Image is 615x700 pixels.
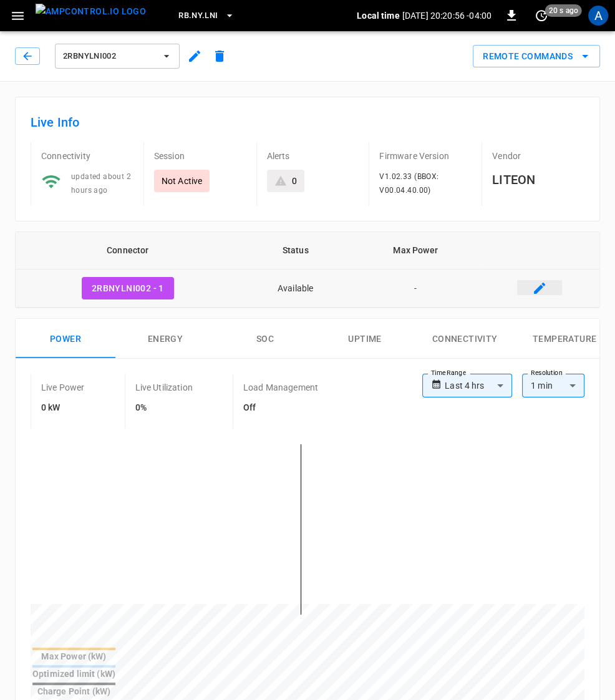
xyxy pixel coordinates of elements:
p: Live Power [41,381,85,394]
p: Not Active [162,175,203,187]
div: profile-icon [588,6,608,26]
p: [DATE] 20:20:56 -04:00 [402,9,492,22]
span: 20 s ago [545,4,582,17]
p: Firmware Version [379,150,472,162]
h6: Off [243,401,318,415]
label: Resolution [531,368,562,378]
th: Max Power [351,232,480,270]
p: Session [154,150,246,162]
div: remote commands options [473,45,600,68]
div: Last 4 hrs [445,374,512,397]
button: Uptime [315,319,415,359]
th: Status [240,232,351,270]
span: 2RBNYLNI002 [63,49,155,64]
p: Live Utilization [135,381,193,394]
button: 2RBNYLNI002 - 1 [82,277,174,300]
p: Load Management [243,381,318,394]
button: Energy [115,319,215,359]
p: Vendor [492,150,584,162]
p: Alerts [267,150,359,162]
div: 0 [292,175,297,187]
td: Available [240,270,351,308]
h6: Live Info [31,112,584,132]
p: Local time [357,9,400,22]
button: set refresh interval [531,6,551,26]
button: SOC [215,319,315,359]
button: Connectivity [415,319,515,359]
img: ampcontrol.io logo [36,4,146,19]
span: RB.NY.LNI [178,9,218,23]
h6: 0% [135,401,193,415]
button: Power [16,319,115,359]
span: updated about 2 hours ago [71,172,131,195]
label: Time Range [431,368,466,378]
h6: 0 kW [41,401,85,415]
button: 2RBNYLNI002 [55,44,180,69]
button: Temperature [515,319,614,359]
table: connector table [16,232,599,308]
h6: LITEON [492,170,584,190]
div: 1 min [522,374,584,397]
th: Connector [16,232,240,270]
button: Remote Commands [473,45,600,68]
td: - [351,270,480,308]
p: Connectivity [41,150,133,162]
button: RB.NY.LNI [173,4,239,28]
span: V1.02.33 (BBOX: V00.04.40.00) [379,172,438,195]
